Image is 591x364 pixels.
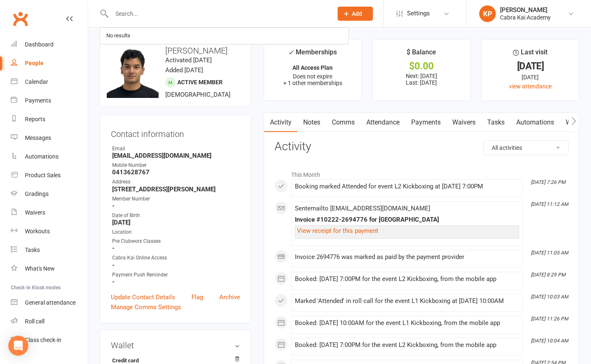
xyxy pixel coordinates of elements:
[112,202,240,210] strong: -
[25,191,49,197] div: Gradings
[509,83,552,90] a: view attendance
[112,278,240,286] strong: -
[11,73,88,91] a: Calendar
[295,254,519,261] div: Invoice 2694776 was marked as paid by the payment provider
[11,312,88,331] a: Roll call
[531,338,568,344] i: [DATE] 10:04 AM
[380,73,463,86] p: Next: [DATE] Last: [DATE]
[292,64,333,71] strong: All Access Plan
[25,134,51,141] div: Messages
[165,66,203,74] time: Added [DATE]
[446,113,481,132] a: Waivers
[510,113,560,132] a: Automations
[25,209,45,216] div: Waivers
[112,244,240,252] strong: -
[11,222,88,241] a: Workouts
[107,46,159,98] img: image1755169756.png
[11,147,88,166] a: Automations
[25,337,61,343] div: Class check-in
[25,318,44,325] div: Roll call
[112,261,240,269] strong: -
[500,14,551,21] div: Cabra Kai Academy
[11,259,88,278] a: What's New
[112,169,240,176] strong: 0413628767
[25,97,51,104] div: Payments
[112,195,240,203] div: Member Number
[297,113,326,132] a: Notes
[11,293,88,312] a: General attendance kiosk mode
[111,302,181,312] a: Manage Comms Settings
[275,140,569,153] h3: Activity
[112,178,240,186] div: Address
[112,228,240,236] div: Location
[11,331,88,349] a: Class kiosk mode
[275,166,569,179] li: This Month
[112,357,236,364] strong: Credit card
[407,47,437,62] div: $ Balance
[112,145,240,153] div: Email
[25,172,61,178] div: Product Sales
[11,91,88,110] a: Payments
[112,152,240,159] strong: [EMAIL_ADDRESS][DOMAIN_NAME]
[295,183,519,190] div: Booking marked Attended for event L2 Kickboxing at [DATE] 7:00PM
[531,316,568,322] i: [DATE] 11:26 PM
[112,212,240,220] div: Date of Birth
[111,341,240,350] h3: Wallet
[25,153,59,160] div: Automations
[295,205,430,212] span: Sent email to [EMAIL_ADDRESS][DOMAIN_NAME]
[407,4,430,23] span: Settings
[11,185,88,203] a: Gradings
[297,227,378,235] a: View receipt for this payment
[219,292,240,302] a: Archive
[111,126,240,139] h3: Contact information
[489,62,571,71] div: [DATE]
[295,298,519,305] div: Marked 'Attended' in roll call for the event L1 Kickboxing at [DATE] 10:00AM
[295,320,519,327] div: Booked: [DATE] 10:00AM for the event L1 Kickboxing, from the mobile app
[25,116,45,122] div: Reports
[177,79,223,86] span: Active member
[405,113,446,132] a: Payments
[264,113,297,132] a: Activity
[112,161,240,169] div: Mobile Number
[531,250,568,256] i: [DATE] 11:05 AM
[112,186,240,193] strong: [STREET_ADDRESS][PERSON_NAME]
[112,271,240,279] div: Payment Push Reminder
[109,8,327,20] input: Search...
[531,179,565,185] i: [DATE] 7:26 PM
[11,129,88,147] a: Messages
[293,73,332,80] span: Does not expire
[25,299,76,306] div: General attendance
[165,91,231,98] span: [DEMOGRAPHIC_DATA]
[8,336,28,356] div: Open Intercom Messenger
[11,203,88,222] a: Waivers
[11,110,88,129] a: Reports
[531,294,568,300] i: [DATE] 10:03 AM
[112,237,240,245] div: Pre Clubworx Classes
[500,6,551,14] div: [PERSON_NAME]
[191,292,203,302] a: Flag
[489,73,571,82] div: [DATE]
[283,80,342,86] span: + 1 other memberships
[481,113,510,132] a: Tasks
[352,10,363,17] span: Add
[295,216,519,223] div: Invoice #10222-2694776 for [GEOGRAPHIC_DATA]
[479,5,496,22] div: KP
[11,35,88,54] a: Dashboard
[11,166,88,185] a: Product Sales
[513,47,548,62] div: Last visit
[10,8,31,29] a: Clubworx
[380,62,463,71] div: $0.00
[531,272,565,278] i: [DATE] 8:29 PM
[25,78,48,85] div: Calendar
[295,276,519,283] div: Booked: [DATE] 7:00PM for the event L2 Kickboxing, from the mobile app
[288,49,294,56] i: ✓
[112,254,240,262] div: Cabra Kai Online Access
[25,265,55,272] div: What's New
[104,30,133,42] div: No results
[25,60,44,66] div: People
[112,219,240,226] strong: [DATE]
[531,201,568,207] i: [DATE] 11:12 AM
[25,247,40,253] div: Tasks
[360,113,405,132] a: Attendance
[25,41,54,48] div: Dashboard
